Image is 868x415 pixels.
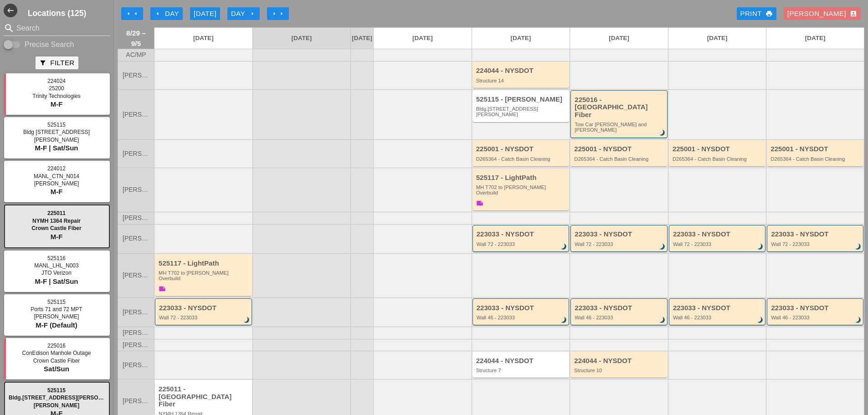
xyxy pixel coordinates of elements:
[123,272,149,279] span: [PERSON_NAME]
[159,315,249,320] div: Wall 72 - 223033
[476,145,567,153] div: 225001 - NYSDOT
[159,260,250,267] div: 525117 - LightPath
[44,365,69,373] span: Sat/Sun
[853,242,863,252] i: brightness_3
[249,10,256,17] i: arrow_right
[123,235,149,242] span: [PERSON_NAME]
[668,28,766,49] a: [DATE]
[253,28,351,49] a: [DATE]
[33,358,80,364] span: Crown Castle Fiber
[154,10,161,17] i: arrow_left
[47,78,66,84] span: 224024
[39,58,74,68] div: Filter
[132,10,139,17] i: arrow_left
[34,402,80,409] span: [PERSON_NAME]
[278,10,285,17] i: arrow_right
[123,215,149,221] span: [PERSON_NAME]
[123,362,149,369] span: [PERSON_NAME]
[673,304,763,312] div: 223033 - NYSDOT
[123,186,149,193] span: [PERSON_NAME]
[34,180,79,187] span: [PERSON_NAME]
[575,96,665,119] div: 225016 - [GEOGRAPHIC_DATA] Fiber
[575,241,665,247] div: Wall 72 - 223033
[4,4,17,17] i: west
[351,28,373,49] a: [DATE]
[476,184,567,196] div: MH T702 to Boldyn MH Overbuild
[41,270,72,276] span: JTO Verizon
[34,173,79,179] span: MANL_CTN_N014
[47,299,66,305] span: 525115
[574,357,665,365] div: 224044 - NYSDOT
[771,231,861,238] div: 223033 - NYSDOT
[123,150,149,157] span: [PERSON_NAME]
[756,315,766,325] i: brightness_3
[227,7,260,20] button: Day
[159,385,250,408] div: 225011 - [GEOGRAPHIC_DATA] Fiber
[125,10,132,17] i: arrow_left
[32,93,80,99] span: Trinity Technologies
[476,78,567,83] div: Structure 14
[770,156,861,162] div: D265364 - Catch Basin Cleaning
[4,4,17,17] button: Shrink Sidebar
[673,156,764,162] div: D265364 - Catch Basin Cleaning
[657,242,668,252] i: brightness_3
[47,387,66,394] span: 525115
[657,315,668,325] i: brightness_3
[34,137,79,143] span: [PERSON_NAME]
[765,10,773,17] i: print
[771,304,861,312] div: 223033 - NYSDOT
[575,304,665,312] div: 223033 - NYSDOT
[271,10,278,17] i: arrow_right
[476,357,567,365] div: 224044 - NYSDOT
[476,174,567,182] div: 525117 - LightPath
[159,304,249,312] div: 223033 - NYSDOT
[9,395,123,401] span: Bldg.[STREET_ADDRESS][PERSON_NAME]
[34,313,79,320] span: [PERSON_NAME]
[123,111,149,118] span: [PERSON_NAME]
[559,242,569,252] i: brightness_3
[850,10,857,17] i: account_box
[150,7,183,20] button: Day
[740,9,773,19] div: Print
[31,306,82,313] span: Ports 71 and 72 MPT
[51,100,63,108] span: M-F
[23,129,90,135] span: Bldg [STREET_ADDRESS]
[771,315,861,320] div: Wall 46 - 223033
[575,122,665,133] div: Tow Car Broome and Willett
[737,7,776,20] a: Print
[190,7,220,20] button: [DATE]
[374,28,472,49] a: [DATE]
[123,72,149,79] span: [PERSON_NAME]
[575,315,665,320] div: Wall 46 - 223033
[574,145,665,153] div: 225001 - NYSDOT
[574,156,665,162] div: D265364 - Catch Basin Cleaning
[575,231,665,238] div: 223033 - NYSDOT
[123,28,149,49] span: 8/29 – 9/5
[123,309,149,316] span: [PERSON_NAME]
[34,262,78,269] span: MANL_LHL_N003
[476,67,567,75] div: 224044 - NYSDOT
[16,21,98,36] input: Search
[242,315,252,325] i: brightness_3
[853,315,863,325] i: brightness_3
[22,350,91,356] span: ConEdison Manhole Outage
[47,343,66,349] span: 225016
[267,7,289,20] button: Move Ahead 1 Week
[47,122,66,128] span: 525115
[47,255,66,261] span: 525116
[47,165,66,172] span: 224012
[771,241,861,247] div: Wall 72 - 223033
[476,96,567,103] div: 525115 - [PERSON_NAME]
[770,145,861,153] div: 225001 - NYSDOT
[126,51,146,58] span: AC/MP
[477,304,567,312] div: 223033 - NYSDOT
[51,233,63,241] span: M-F
[159,285,166,292] i: note
[154,28,252,49] a: [DATE]
[39,59,46,67] i: filter_alt
[673,241,763,247] div: Wall 72 - 223033
[194,9,216,19] div: [DATE]
[36,56,78,69] button: Filter
[673,231,763,238] div: 223033 - NYSDOT
[32,218,81,224] span: NYMH 1364 Repair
